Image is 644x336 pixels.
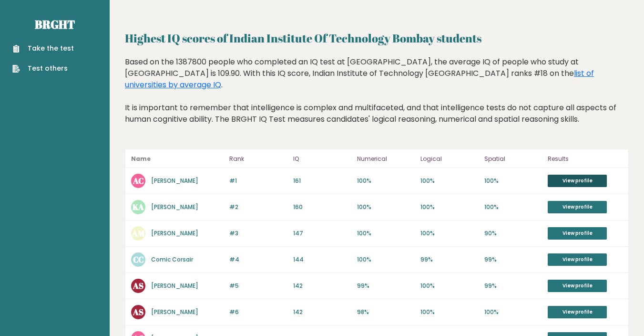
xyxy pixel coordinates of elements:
a: [PERSON_NAME] [151,229,198,237]
a: [PERSON_NAME] [151,203,198,211]
text: KA [133,201,144,212]
p: 98% [357,308,415,316]
p: 99% [357,282,415,290]
p: 100% [420,203,479,211]
a: View profile [548,280,607,292]
div: Based on the 1387800 people who completed an IQ test at [GEOGRAPHIC_DATA], the average IQ of peop... [125,56,629,139]
p: 100% [357,229,415,238]
p: 90% [484,229,542,238]
p: #6 [229,308,287,316]
a: [PERSON_NAME] [151,177,198,185]
a: View profile [548,306,607,318]
a: View profile [548,227,607,240]
text: AS [133,280,143,291]
a: Comic Corsair [151,255,193,263]
h2: Highest IQ scores of Indian Institute Of Technology Bombay students [125,30,629,47]
p: 99% [420,255,479,264]
text: AM [132,228,145,239]
p: #1 [229,177,287,185]
a: Brght [35,17,75,32]
p: 100% [357,203,415,211]
a: View profile [548,201,607,213]
p: 100% [420,308,479,316]
a: [PERSON_NAME] [151,282,198,290]
text: AS [133,306,143,317]
p: 144 [293,255,351,264]
p: Logical [420,153,479,165]
p: 161 [293,177,351,185]
a: Test others [12,63,74,73]
text: AC [133,175,144,186]
p: 142 [293,282,351,290]
p: 99% [484,255,542,264]
p: 100% [484,203,542,211]
p: Results [548,153,623,165]
a: [PERSON_NAME] [151,308,198,316]
a: Take the test [12,43,74,53]
p: 160 [293,203,351,211]
p: 142 [293,308,351,316]
p: #3 [229,229,287,238]
p: #4 [229,255,287,264]
p: IQ [293,153,351,165]
p: 100% [420,177,479,185]
p: Rank [229,153,287,165]
p: 100% [357,255,415,264]
b: Name [131,155,151,163]
a: View profile [548,175,607,187]
p: Spatial [484,153,542,165]
p: Numerical [357,153,415,165]
p: 99% [484,282,542,290]
p: 100% [357,177,415,185]
p: 100% [420,282,479,290]
a: View profile [548,253,607,266]
p: 100% [484,177,542,185]
p: 100% [420,229,479,238]
p: #2 [229,203,287,211]
text: CC [133,254,144,265]
p: #5 [229,282,287,290]
a: list of universities by average IQ [125,68,594,90]
p: 147 [293,229,351,238]
p: 100% [484,308,542,316]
